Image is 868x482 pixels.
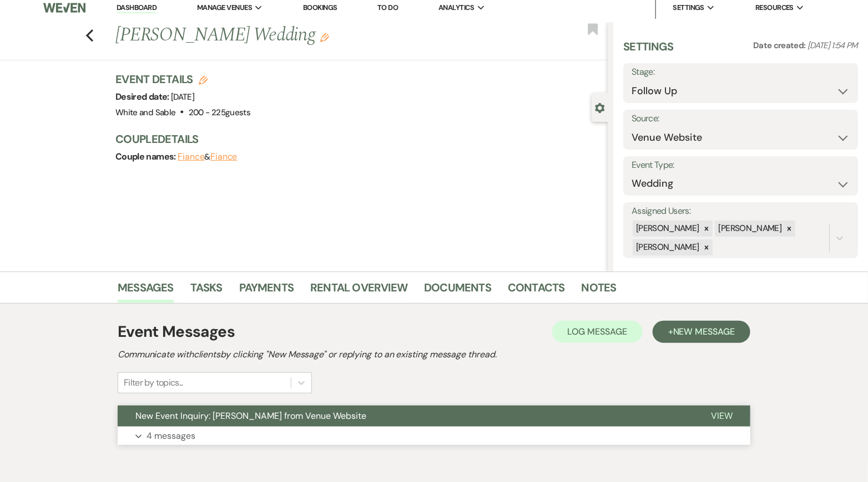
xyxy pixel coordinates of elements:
span: New Event Inquiry: [PERSON_NAME] from Venue Website [135,410,366,422]
label: Stage: [632,64,850,80]
a: To Do [377,3,398,12]
button: Edit [320,32,329,42]
h3: Event Details [115,71,250,87]
span: & [178,151,237,162]
span: Date created: [753,40,808,51]
h3: Settings [623,39,674,63]
h1: Event Messages [118,320,235,343]
a: Messages [118,279,174,303]
span: [DATE] 1:54 PM [808,40,858,51]
button: Close lead details [595,102,605,112]
span: 200 - 225 guests [189,107,250,118]
div: [PERSON_NAME] [715,221,783,237]
a: Notes [582,279,617,303]
button: New Event Inquiry: [PERSON_NAME] from Venue Website [118,406,693,427]
button: Log Message [552,321,643,343]
span: Manage Venues [197,2,252,13]
div: [PERSON_NAME] [633,239,701,255]
span: New Message [673,326,735,337]
span: Analytics [438,2,474,13]
div: Filter by topics... [124,376,183,389]
h3: Couple Details [115,131,597,147]
h1: [PERSON_NAME] Wedding [115,22,504,49]
span: Settings [673,2,704,13]
a: Bookings [303,3,337,12]
span: [DATE] [171,91,194,102]
label: Source: [632,111,850,127]
button: Fiance [210,152,238,161]
label: Assigned Users: [632,203,850,219]
span: Couple names: [115,151,178,162]
a: Rental Overview [310,279,407,303]
a: Documents [424,279,491,303]
a: Dashboard [117,3,157,13]
h2: Communicate with clients by clicking "New Message" or replying to an existing message thread. [118,348,750,361]
button: +New Message [653,321,750,343]
span: View [711,410,733,422]
div: [PERSON_NAME] [633,221,701,237]
button: Fiance [178,152,205,161]
button: 4 messages [118,427,750,445]
button: View [693,406,750,427]
a: Payments [239,279,294,303]
span: Log Message [568,326,627,337]
label: Event Type: [632,157,850,173]
span: Resources [755,2,794,13]
a: Tasks [190,279,223,303]
p: 4 messages [147,429,195,443]
a: Contacts [508,279,565,303]
span: Desired date: [115,91,171,102]
span: White and Sable [115,107,175,118]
